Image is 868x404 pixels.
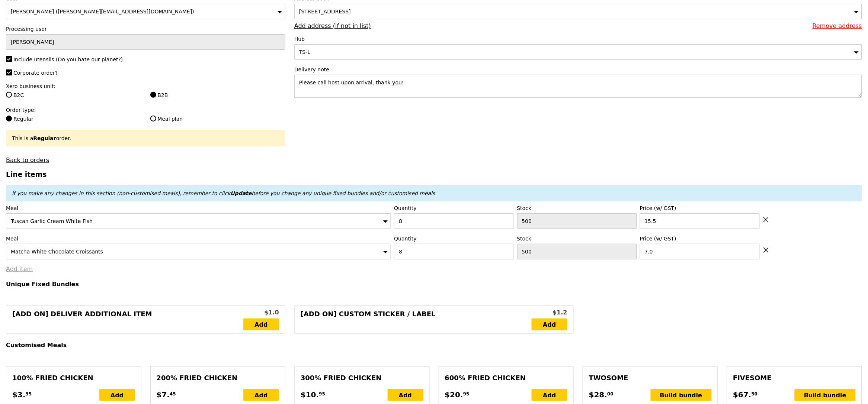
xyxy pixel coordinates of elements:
div: Twosome [589,373,712,383]
div: Build bundle [795,389,856,401]
label: Meal [6,204,391,212]
input: Corporate order? [6,70,12,75]
label: Stock [517,204,637,212]
span: 45 [170,391,176,397]
label: Price (w/ GST) [640,235,760,242]
label: Xero business unit: [6,83,285,90]
span: Include utensils (Do you hate our planet?) [13,56,123,62]
span: [PERSON_NAME] ([PERSON_NAME][EMAIL_ADDRESS][DOMAIN_NAME]) [11,9,194,14]
span: $28. [589,389,607,400]
a: Add [243,319,279,330]
label: Price (w/ GST) [640,204,760,212]
h3: Line items [6,171,862,178]
a: Add item [6,265,33,272]
label: Meal [6,235,391,242]
span: $67. [733,389,752,400]
label: Processing user [6,25,285,33]
div: [Add on] Custom Sticker / Label [301,309,532,330]
label: Regular [6,115,141,123]
span: 95 [463,391,470,397]
input: Meal plan [150,116,156,122]
span: Matcha White Chocolate Croissants [11,249,103,255]
label: Meal plan [150,115,285,123]
a: Add [532,319,567,330]
b: Update [230,190,252,196]
h4: Unique Fixed Bundles [6,281,862,288]
label: Stock [517,235,637,242]
div: Add [388,389,423,401]
span: [STREET_ADDRESS] [299,9,351,14]
div: This is a order. [12,135,279,142]
div: 100% Fried Chicken [12,373,135,383]
a: Back to orders [6,156,49,164]
span: 50 [752,391,758,397]
span: Tuscan Garlic Cream White Fish [11,218,93,224]
h4: Customised Meals [6,342,862,349]
span: $7. [157,389,170,400]
div: 600% Fried Chicken [445,373,568,383]
div: [Add on] Deliver Additional Item [12,309,243,330]
div: 200% Fried Chicken [157,373,279,383]
input: B2B [150,92,156,98]
input: Include utensils (Do you hate our planet?) [6,56,12,62]
label: Delivery note [294,66,862,73]
span: $10. [301,389,319,400]
div: $1.0 [243,308,279,317]
a: Remove address [813,22,862,29]
input: B2C [6,92,12,98]
div: Build bundle [651,389,712,401]
label: Hub [294,35,862,43]
a: Add address (if not in list) [294,22,371,29]
div: 300% Fried Chicken [301,373,423,383]
input: Regular [6,116,12,122]
em: If you make any changes in this section (non-customised meals), remember to click before you chan... [12,190,435,196]
div: Add [532,389,567,401]
span: $3. [12,389,25,400]
span: 95 [319,391,325,397]
span: TS-L [299,49,310,55]
span: Corporate order? [13,70,58,76]
span: 95 [25,391,32,397]
label: Order type: [6,106,285,114]
div: Add [99,389,135,401]
b: Regular [33,135,56,141]
div: Fivesome [733,373,856,383]
label: Quantity [394,204,514,212]
div: $1.2 [532,308,567,317]
label: B2B [150,91,285,99]
span: $20. [445,389,463,400]
label: Quantity [394,235,514,242]
span: 00 [607,391,614,397]
label: B2C [6,91,141,99]
div: Add [243,389,279,401]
